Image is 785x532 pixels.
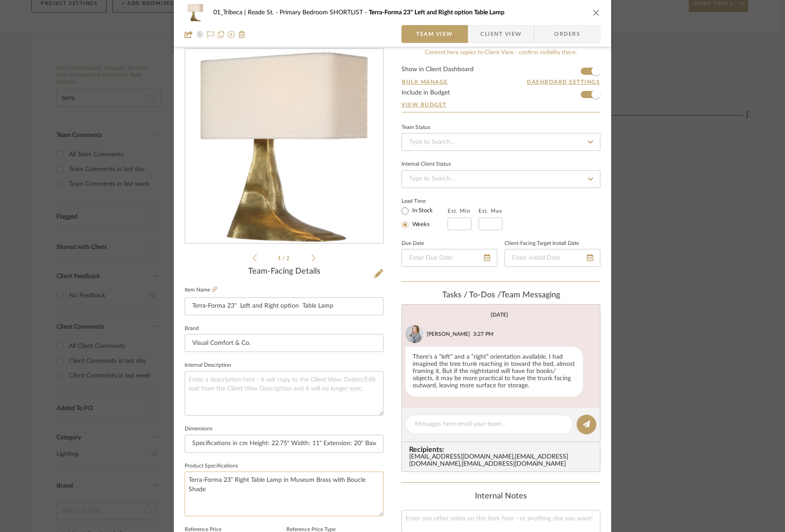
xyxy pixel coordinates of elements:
[401,125,430,130] div: Team Status
[401,170,600,188] input: Type to Search…
[401,48,600,57] div: Content here copies to Client View - confirm visibility there.
[410,207,433,215] label: In Stock
[282,256,286,261] span: /
[480,25,522,43] span: Client View
[544,25,590,43] span: Orders
[213,9,280,16] span: 01_Tribeca | Reade St.
[401,197,448,205] label: Lead Time
[491,312,508,318] div: [DATE]
[409,454,596,468] div: [EMAIL_ADDRESS][DOMAIN_NAME] , [EMAIL_ADDRESS][DOMAIN_NAME] , [EMAIL_ADDRESS][DOMAIN_NAME]
[401,492,600,502] div: Internal Notes
[401,101,600,108] a: View Budget
[369,9,505,16] span: Terra-Forma 23" Left and Right option Table Lamp
[185,528,221,532] label: Reference Price
[185,334,384,352] input: Enter Brand
[401,162,451,167] div: Internal Client Status
[416,25,453,43] span: Team View
[405,347,583,397] div: There’s a “left” and a “right” orientation available. I had imagined the tree trunk reaching in t...
[401,133,600,151] input: Type to Search…
[448,208,470,214] label: Est. Min
[185,297,384,315] input: Enter Item Name
[187,49,381,244] img: 0a5a7541-3d25-449c-a885-b7704345d6e0_436x436.jpg
[401,291,600,300] div: team Messaging
[185,427,212,431] label: Dimensions
[278,256,282,261] span: 1
[185,464,238,468] label: Product Specifications
[479,208,502,214] label: Est. Max
[238,31,246,38] img: Remove from project
[592,9,600,17] button: close
[401,241,424,246] label: Due Date
[401,78,449,86] button: Bulk Manage
[185,363,231,368] label: Internal Description
[526,78,600,86] button: Dashboard Settings
[401,249,497,267] input: Enter Due Date
[442,291,501,299] span: Tasks / To-Dos /
[185,286,217,294] label: Item Name
[505,249,600,267] input: Enter Install Date
[185,49,383,244] div: 0
[401,205,448,230] mat-radio-group: Select item type
[286,256,291,261] span: 2
[409,446,596,454] span: Recipients:
[185,267,384,277] div: Team-Facing Details
[185,4,206,21] img: 0a5a7541-3d25-449c-a885-b7704345d6e0_48x40.jpg
[505,241,579,246] label: Client-Facing Target Install Date
[405,325,423,343] img: 136fc935-71bd-4c73-b8d4-1303a4a8470e.jpg
[473,330,493,338] div: 3:27 PM
[185,326,199,331] label: Brand
[280,9,369,16] span: Primary Bedroom SHORTLIST
[185,435,384,453] input: Enter the dimensions of this item
[410,221,430,229] label: Weeks
[427,330,470,338] div: [PERSON_NAME]
[286,528,336,532] label: Reference Price Type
